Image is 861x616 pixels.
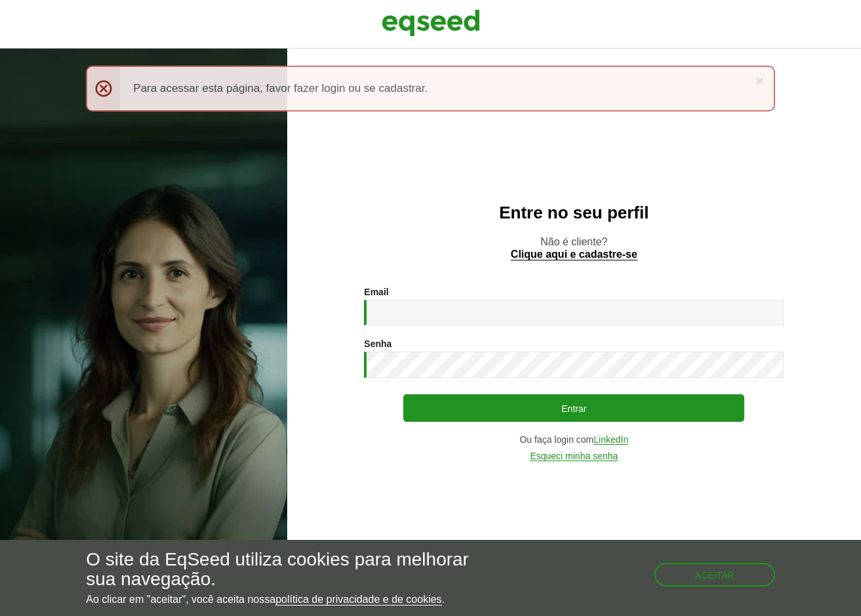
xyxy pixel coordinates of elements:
a: × [755,73,763,87]
label: Email [364,287,388,297]
h5: O site da EqSeed utiliza cookies para melhorar sua navegação. [86,550,499,590]
a: Clique aqui e cadastre-se [511,249,637,260]
a: política de privacidade e de cookies [275,594,442,606]
label: Senha [364,339,391,348]
div: Ou faça login com [364,435,784,445]
h2: Entre no seu perfil [313,203,835,222]
img: EqSeed Logo [382,7,480,39]
p: Não é cliente? [313,236,835,260]
a: LinkedIn [593,435,628,445]
div: Para acessar esta página, favor fazer login ou se cadastrar. [86,66,774,112]
p: Ao clicar em "aceitar", você aceita nossa . [86,593,499,606]
a: Esqueci minha senha [530,451,618,461]
button: Aceitar [654,563,775,586]
button: Entrar [403,394,744,422]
